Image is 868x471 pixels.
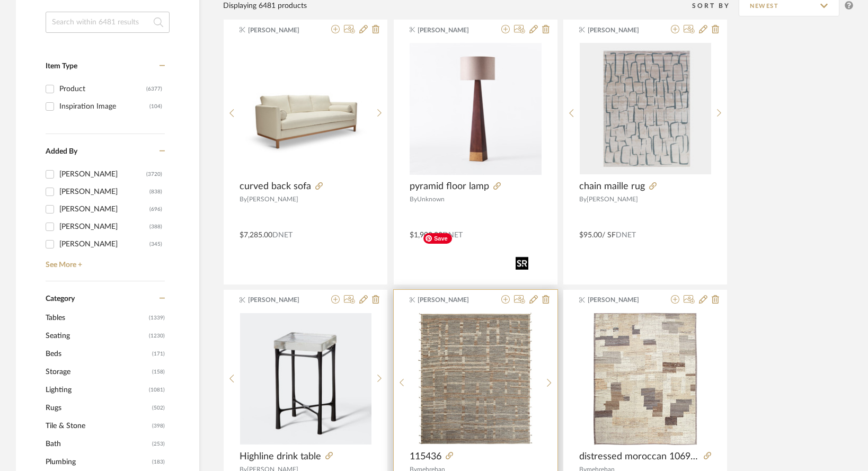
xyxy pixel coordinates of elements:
span: 115436 [410,451,441,463]
span: DNET [272,232,293,239]
span: (1339) [149,309,165,326]
span: Beds [46,345,149,363]
span: Item Type [46,63,77,70]
span: Highline drink table [240,451,321,463]
span: Tables [46,309,146,327]
div: [PERSON_NAME] [59,201,149,218]
span: Lighting [46,381,146,399]
span: Save [423,233,452,244]
span: [PERSON_NAME] [418,295,484,305]
div: (838) [149,183,162,200]
span: Category [46,295,75,304]
span: DNET [442,232,463,239]
img: Highline drink table [240,313,371,445]
div: 0 [580,42,711,175]
span: [PERSON_NAME] [248,295,315,305]
span: By [240,196,247,202]
span: [PERSON_NAME] [248,25,315,35]
span: By [579,196,587,202]
img: pyramid floor lamp [410,43,542,175]
div: [PERSON_NAME] [59,166,146,183]
div: [PERSON_NAME] [59,236,149,253]
div: Sort By [692,1,739,11]
span: [PERSON_NAME] [247,196,298,202]
span: curved back sofa [240,181,311,192]
span: (253) [152,436,165,452]
img: curved back sofa [240,59,371,158]
div: (388) [149,218,162,235]
div: Product [59,81,146,97]
span: (158) [152,363,165,380]
span: Rugs [46,399,149,417]
span: Unknown [417,196,445,202]
img: distressed moroccan 106912 [593,313,697,445]
span: (1081) [149,381,165,398]
span: By [410,196,417,202]
span: (1230) [149,327,165,344]
div: (3720) [146,166,162,183]
span: (171) [152,345,165,362]
span: $95.00 [579,232,602,239]
span: Tile & Stone [46,417,149,435]
span: DNET [616,232,636,239]
div: Inspiration Image [59,98,149,115]
span: Bath [46,435,149,453]
span: Plumbing [46,453,149,471]
span: Added By [46,148,77,155]
span: Storage [46,363,149,381]
span: [PERSON_NAME] [588,25,654,35]
div: 0 [240,42,371,175]
div: 0 [410,313,541,445]
span: / SF [602,232,616,239]
img: 115436 [418,313,533,445]
span: pyramid floor lamp [410,181,489,192]
span: [PERSON_NAME] [587,196,638,202]
img: chain maille rug [580,43,711,174]
span: [PERSON_NAME] [418,25,484,35]
span: Seating [46,327,146,345]
span: (398) [152,417,165,434]
span: (183) [152,454,165,470]
div: (696) [149,201,162,218]
div: (104) [149,98,162,115]
div: 0 [410,42,542,175]
div: (345) [149,236,162,253]
span: $1,900.00 [410,232,442,239]
div: (6377) [146,81,162,97]
span: chain maille rug [579,181,645,192]
div: [PERSON_NAME] [59,218,149,235]
a: See More + [43,253,165,270]
span: $7,285.00 [240,232,272,239]
span: [PERSON_NAME] [588,295,654,305]
span: distressed moroccan 106912 [579,451,699,463]
input: Search within 6481 results [46,12,170,33]
span: (502) [152,399,165,416]
div: [PERSON_NAME] [59,183,149,200]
